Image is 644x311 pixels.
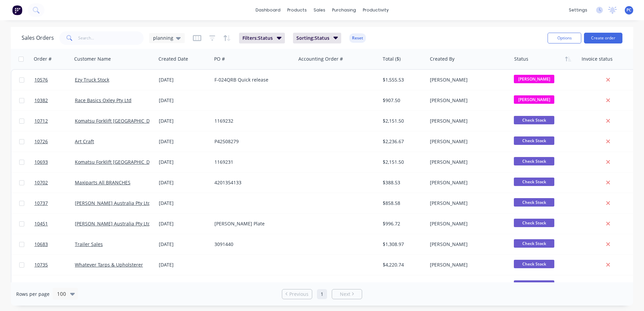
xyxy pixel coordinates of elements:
div: [DATE] [159,138,209,145]
span: Filters: Status [242,35,273,41]
div: $2,236.67 [383,138,422,145]
div: 4201354133 [214,179,289,186]
button: Reset [349,33,366,43]
div: 1169232 [214,118,289,124]
a: Komatsu Forklift [GEOGRAPHIC_DATA] [75,282,159,288]
div: F-024QRB Quick release [214,76,289,83]
a: 10702 [34,173,75,193]
div: [DATE] [159,97,209,104]
div: $388.53 [383,179,422,186]
span: Check Stock [514,239,554,248]
div: [PERSON_NAME] [430,282,505,289]
div: PO # [214,56,225,62]
div: [PERSON_NAME] [430,138,505,145]
div: products [284,5,310,15]
div: [DATE] [159,179,209,186]
div: productivity [359,5,392,15]
span: 10683 [34,241,48,248]
a: Art Craft [75,138,94,145]
a: Komatsu Forklift [GEOGRAPHIC_DATA] [75,118,159,124]
div: $2,151.50 [383,159,422,165]
div: [PERSON_NAME] [430,118,505,124]
a: Race Basics Oxley Pty Ltd [75,97,131,103]
div: $907.50 [383,97,422,104]
span: Check Stock [514,136,554,145]
button: Sorting:Status [293,33,342,43]
div: $996.72 [383,220,422,227]
div: [PERSON_NAME] [430,200,505,207]
span: Sorting: Status [296,35,329,41]
input: Search... [78,31,144,45]
div: Created Date [158,56,188,62]
span: Check Stock [514,219,554,227]
div: $2,151.50 [383,118,422,124]
div: Invoice status [582,56,613,62]
div: [DATE] [159,261,209,268]
h1: Sales Orders [22,35,54,41]
div: [PERSON_NAME] [430,159,505,165]
div: Total ($) [383,56,401,62]
a: 10382 [34,90,75,111]
div: [PERSON_NAME] [430,97,505,104]
div: $3,390.20 [383,282,422,289]
a: 10451 [34,214,75,234]
div: $1,308.97 [383,241,422,248]
div: [PERSON_NAME] Plate [214,220,289,227]
div: [DATE] [159,241,209,248]
a: 10726 [34,131,75,152]
span: 10726 [34,138,48,145]
a: 10576 [34,70,75,90]
a: Next page [332,291,362,298]
span: 10702 [34,179,48,186]
span: 10690 [34,282,48,289]
span: Check Stock [514,157,554,165]
span: 10693 [34,159,48,165]
div: [PERSON_NAME] [430,179,505,186]
div: [DATE] [159,76,209,83]
div: Order # [34,56,52,62]
div: [DATE] [159,282,209,289]
div: 1169231 [214,159,289,165]
a: 10683 [34,234,75,254]
span: [PERSON_NAME] [514,75,554,83]
span: 10737 [34,200,48,207]
div: $858.58 [383,200,422,207]
a: 10693 [34,152,75,172]
span: Rows per page [16,291,50,298]
button: Options [548,33,581,43]
span: 10382 [34,97,48,104]
a: Whatever Tarps & Upholsterer [75,261,143,268]
div: sales [310,5,329,15]
span: Check Stock [514,280,554,289]
div: [PERSON_NAME] [430,261,505,268]
span: Check Stock [514,260,554,268]
a: 10690 [34,275,75,296]
div: [DATE] [159,118,209,124]
a: Trailer Sales [75,241,103,247]
span: 10451 [34,220,48,227]
span: PC [626,7,632,13]
span: Previous [289,291,309,298]
span: Check Stock [514,198,554,207]
div: [PERSON_NAME] [430,220,505,227]
span: 10712 [34,118,48,124]
div: $4,220.74 [383,261,422,268]
ul: Pagination [279,289,365,299]
span: Next [340,291,350,298]
span: [PERSON_NAME] [514,95,554,104]
a: [PERSON_NAME] Australia Pty Ltd [75,220,151,227]
button: Create order [584,33,622,43]
div: [DATE] [159,159,209,165]
div: 3091440 [214,241,289,248]
div: Customer Name [74,56,111,62]
div: Status [514,56,528,62]
a: [PERSON_NAME] Australia Pty Ltd [75,200,151,206]
span: Check Stock [514,116,554,124]
div: [PERSON_NAME] [430,76,505,83]
div: settings [565,5,591,15]
a: Previous page [282,291,312,298]
a: Page 1 is your current page [317,289,327,299]
div: purchasing [329,5,359,15]
a: 10712 [34,111,75,131]
div: [PERSON_NAME] [430,241,505,248]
